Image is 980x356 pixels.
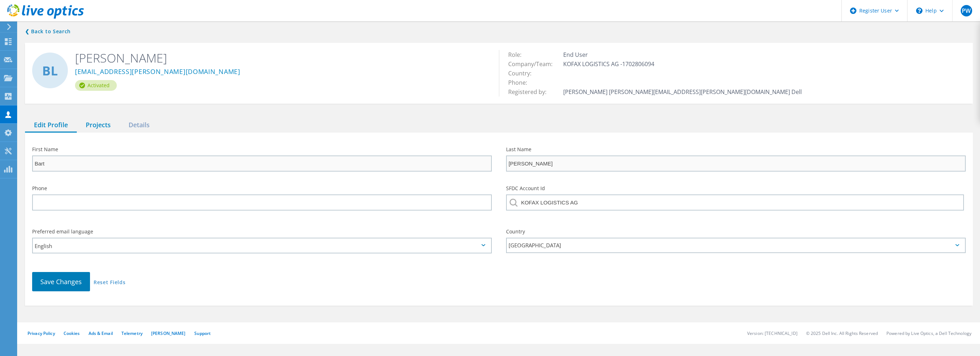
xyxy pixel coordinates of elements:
label: Last Name [506,147,966,152]
label: Phone [32,186,492,191]
span: Country: [508,69,539,77]
li: Version: [TECHNICAL_ID] [747,330,797,336]
a: [PERSON_NAME] [151,330,186,336]
span: Role: [508,51,529,59]
label: Preferred email language [32,229,492,234]
svg: \n [916,8,922,14]
span: BL [42,64,58,77]
a: Ads & Email [89,330,113,336]
span: Registered by: [508,88,554,96]
a: Telemetry [121,330,142,336]
a: Support [194,330,211,336]
label: Country [506,229,966,234]
span: Company/Team: [508,60,560,68]
span: Save Changes [40,277,82,286]
li: Powered by Live Optics, a Dell Technology [886,330,971,336]
td: End User [561,50,804,59]
a: Privacy Policy [27,330,55,336]
label: First Name [32,147,492,152]
div: [GEOGRAPHIC_DATA] [506,238,966,253]
a: Reset Fields [94,280,125,286]
h2: [PERSON_NAME] [75,50,488,66]
label: SFDC Account Id [506,186,966,191]
a: [EMAIL_ADDRESS][PERSON_NAME][DOMAIN_NAME] [75,68,240,76]
div: Edit Profile [25,118,77,133]
div: Projects [77,118,120,133]
a: Cookies [64,330,80,336]
div: Details [120,118,159,133]
a: Live Optics Dashboard [7,15,84,20]
div: Activated [75,80,117,91]
td: [PERSON_NAME] [PERSON_NAME][EMAIL_ADDRESS][PERSON_NAME][DOMAIN_NAME] Dell [561,87,804,97]
a: Back to search [25,27,71,36]
span: PW [962,8,971,14]
span: Phone: [508,79,534,86]
li: © 2025 Dell Inc. All Rights Reserved [806,330,878,336]
span: KOFAX LOGISTICS AG -1702806094 [563,60,661,68]
button: Save Changes [32,272,90,291]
